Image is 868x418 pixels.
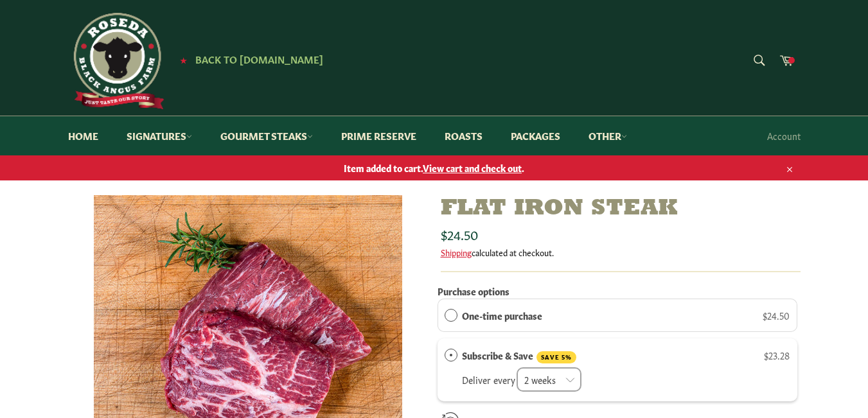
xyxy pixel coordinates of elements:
[438,284,509,297] label: Purchase options
[462,308,542,322] label: One-time purchase
[173,55,323,65] a: ★ Back to [DOMAIN_NAME]
[114,116,205,155] a: Signatures
[536,351,576,363] span: SAVE 5%
[55,116,111,155] a: Home
[441,246,472,258] a: Shipping
[195,52,323,65] span: Back to [DOMAIN_NAME]
[764,349,790,361] span: $23.28
[576,116,640,155] a: Other
[763,309,790,322] span: $24.50
[55,162,813,174] span: Item added to cart. .
[423,161,522,174] span: View cart and check out
[441,247,801,258] div: calculated at checkout.
[68,13,164,109] img: Roseda Beef
[462,373,515,386] label: Deliver every
[441,225,478,243] span: $24.50
[441,195,801,223] h1: Flat Iron Steak
[55,155,813,180] a: Item added to cart.View cart and check out.
[761,117,807,155] a: Account
[328,116,429,155] a: Prime Reserve
[208,116,326,155] a: Gourmet Steaks
[432,116,495,155] a: Roasts
[180,55,187,65] span: ★
[498,116,573,155] a: Packages
[445,308,457,322] div: One-time purchase
[445,348,457,362] div: Subscribe & Save
[462,348,576,363] label: Subscribe & Save
[517,367,581,392] select: Interval select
